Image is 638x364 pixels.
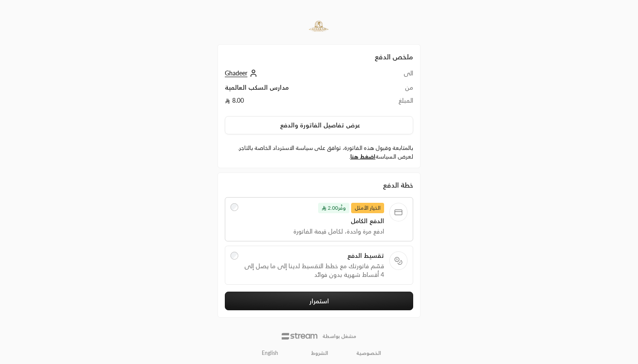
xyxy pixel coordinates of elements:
td: المبلغ [378,96,413,109]
div: خطة الدفع [225,180,413,190]
td: مدارس السكب العالمية [225,83,378,96]
button: استمرار [225,292,413,310]
span: ادفع مرة واحدة، لكامل قيمة الفاتورة [243,227,384,236]
span: تقسيط الدفع [243,251,384,260]
label: بالمتابعة وقبول هذه الفاتورة، توافق على سياسة الاسترداد الخاصة بالتاجر. لعرض السياسة . [225,144,413,161]
button: عرض تفاصيل الفاتورة والدفع [225,116,413,134]
h2: ملخص الدفع [225,52,413,62]
a: الشروط [311,350,328,357]
span: وفَّر 2.00 [318,203,349,213]
a: الخصوصية [356,350,381,357]
span: الخيار الأمثل [351,203,384,213]
input: الخيار الأمثلوفَّر2.00 الدفع الكاملادفع مرة واحدة، لكامل قيمة الفاتورة [230,203,238,211]
span: Ghadeer [225,69,247,77]
td: الى [378,69,413,83]
td: 8.00 [225,96,378,109]
span: قسّم فاتورتك مع خطط التقسيط لدينا إلى ما يصل إلى 4 أقساط شهرية بدون فوائد [243,262,384,279]
span: الدفع الكامل [243,217,384,225]
img: Company Logo [307,14,331,37]
a: Ghadeer [225,69,260,77]
p: مشغل بواسطة [322,333,356,340]
a: English [257,346,283,360]
td: من [378,83,413,96]
input: تقسيط الدفعقسّم فاتورتك مع خطط التقسيط لدينا إلى ما يصل إلى 4 أقساط شهرية بدون فوائد [230,252,238,260]
a: اضغط هنا [350,153,375,160]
